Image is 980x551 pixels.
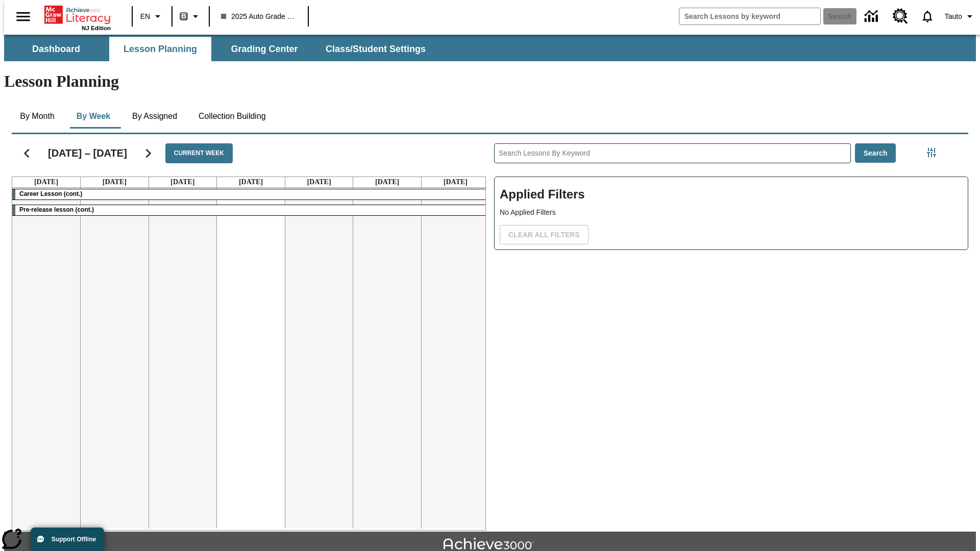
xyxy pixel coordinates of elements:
button: Current Week [165,143,233,163]
div: SubNavbar [4,37,435,61]
button: By Week [68,104,119,129]
a: September 16, 2025 [101,177,129,187]
span: Class/Student Settings [326,43,426,55]
div: Career Lesson (cont.) [12,189,489,199]
button: Previous [14,140,40,166]
h2: [DATE] – [DATE] [48,147,127,159]
div: Applied Filters [494,177,968,250]
div: Calendar [4,130,486,531]
button: Support Offline [31,528,104,551]
input: Search Lessons By Keyword [495,144,850,163]
span: Dashboard [32,43,80,55]
div: SubNavbar [4,35,976,61]
span: NJ Edition [82,25,111,31]
button: Profile/Settings [941,7,980,26]
span: Lesson Planning [124,43,197,55]
p: No Applied Filters [500,207,963,218]
h1: Lesson Planning [4,72,976,91]
button: Dashboard [5,37,107,61]
span: B [181,10,186,22]
button: Grading Center [213,37,315,61]
a: September 18, 2025 [237,177,265,187]
a: September 21, 2025 [442,177,470,187]
span: Career Lesson (cont.) [19,190,82,197]
button: Collection Building [190,104,274,129]
button: Boost Class color is gray green. Change class color [176,7,206,26]
input: search field [679,8,820,24]
button: Class/Student Settings [317,37,434,61]
div: Search [486,130,968,531]
span: Support Offline [52,536,96,543]
a: Data Center [859,3,887,31]
span: 2025 Auto Grade 1 B [221,11,297,22]
span: EN [140,11,150,22]
button: By Assigned [124,104,185,129]
div: Home [44,4,111,31]
a: September 15, 2025 [32,177,60,187]
button: By Month [12,104,63,129]
button: Open side menu [8,2,38,32]
button: Next [135,140,161,166]
span: Pre-release lesson (cont.) [19,206,94,213]
button: Language: EN, Select a language [136,7,168,26]
h2: Applied Filters [500,182,963,207]
div: Pre-release lesson (cont.) [12,205,489,215]
button: Search [855,143,896,163]
button: Filters Side menu [921,142,942,163]
span: Grading Center [231,43,298,55]
a: Notifications [914,3,941,30]
a: September 17, 2025 [168,177,197,187]
span: Tauto [945,11,962,22]
a: September 20, 2025 [373,177,401,187]
a: Resource Center, Will open in new tab [887,3,914,30]
a: Home [44,5,111,25]
a: September 19, 2025 [305,177,333,187]
button: Lesson Planning [109,37,211,61]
